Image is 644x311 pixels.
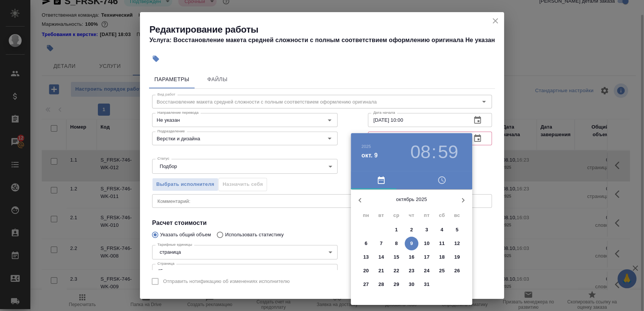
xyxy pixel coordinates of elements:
p: октябрь 2025 [369,196,454,203]
p: 2 [410,226,413,234]
p: 1 [395,226,397,234]
p: 23 [409,267,415,275]
span: вс [450,212,464,219]
button: 5 [450,223,464,237]
button: 26 [450,264,464,278]
button: 29 [390,278,403,291]
p: 12 [454,240,460,247]
button: 14 [374,250,388,264]
p: 13 [363,253,369,261]
p: 10 [424,240,430,247]
button: 21 [374,264,388,278]
p: 22 [394,267,399,275]
button: 8 [390,237,403,250]
button: 10 [420,237,434,250]
button: 22 [390,264,403,278]
p: 20 [363,267,369,275]
p: 25 [439,267,445,275]
button: 15 [390,250,403,264]
p: 11 [439,240,445,247]
p: 30 [409,281,415,288]
button: 9 [405,237,418,250]
span: вт [374,212,388,219]
button: 12 [450,237,464,250]
button: 1 [390,223,403,237]
button: 3 [420,223,434,237]
button: 23 [405,264,418,278]
span: ср [390,212,403,219]
button: 13 [359,250,373,264]
p: 27 [363,281,369,288]
p: 4 [440,226,443,234]
p: 31 [424,281,430,288]
p: 7 [380,240,382,247]
button: 27 [359,278,373,291]
p: 15 [394,253,399,261]
span: пн [359,212,373,219]
p: 24 [424,267,430,275]
p: 5 [456,226,458,234]
p: 28 [379,281,384,288]
button: 24 [420,264,434,278]
button: 2025 [361,144,371,149]
p: 21 [379,267,384,275]
button: 18 [435,250,449,264]
p: 9 [410,240,413,247]
span: сб [435,212,449,219]
span: пт [420,212,434,219]
p: 3 [425,226,428,234]
p: 6 [364,240,367,247]
button: 11 [435,237,449,250]
button: 6 [359,237,373,250]
p: 26 [454,267,460,275]
button: 30 [405,278,418,291]
button: 19 [450,250,464,264]
button: 7 [374,237,388,250]
button: 25 [435,264,449,278]
p: 14 [379,253,384,261]
button: 59 [438,141,458,163]
p: 18 [439,253,445,261]
button: 2 [405,223,418,237]
p: 29 [394,281,399,288]
button: 28 [374,278,388,291]
span: чт [405,212,418,219]
button: 31 [420,278,434,291]
h3: : [431,141,436,163]
button: 4 [435,223,449,237]
button: 20 [359,264,373,278]
button: 17 [420,250,434,264]
p: 17 [424,253,430,261]
p: 16 [409,253,415,261]
p: 8 [395,240,397,247]
button: 16 [405,250,418,264]
p: 19 [454,253,460,261]
button: 08 [410,141,430,163]
button: окт. 9 [361,151,378,160]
